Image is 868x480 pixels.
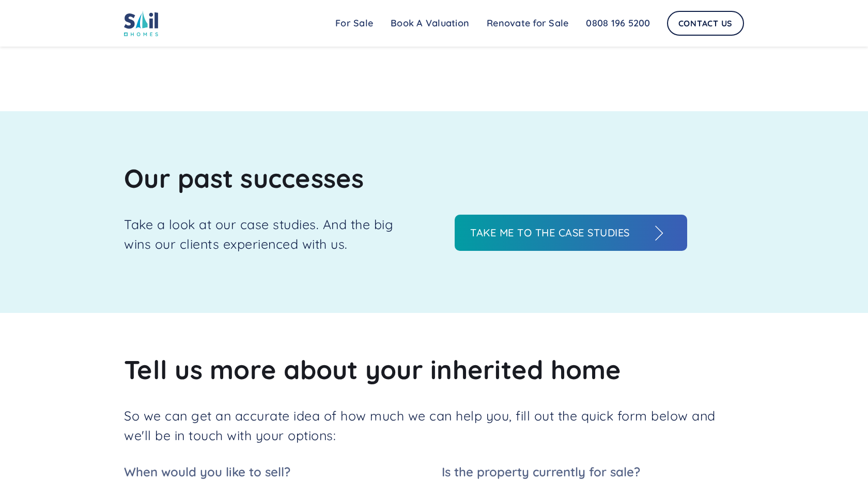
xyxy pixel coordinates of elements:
h2: Tell us more about your inherited home [124,354,744,385]
a: Book A Valuation [382,13,478,34]
a: Renovate for Sale [478,13,577,34]
p: So we can get an accurate idea of how much we can help you, fill out the quick form below and we'... [124,406,744,445]
a: Take me to the case studies [455,215,687,251]
a: For Sale [327,13,382,34]
a: 0808 196 5200 [577,13,659,34]
img: sail home logo colored [124,10,158,36]
a: Contact Us [667,11,745,36]
p: Take a look at our case studies. And the big wins our clients experienced with us. [124,215,413,253]
h2: Our past successes [124,163,744,194]
h3: Take me to the case studies [470,225,651,241]
label: When would you like to sell? [124,466,426,478]
label: Is the property currently for sale? [442,466,744,478]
